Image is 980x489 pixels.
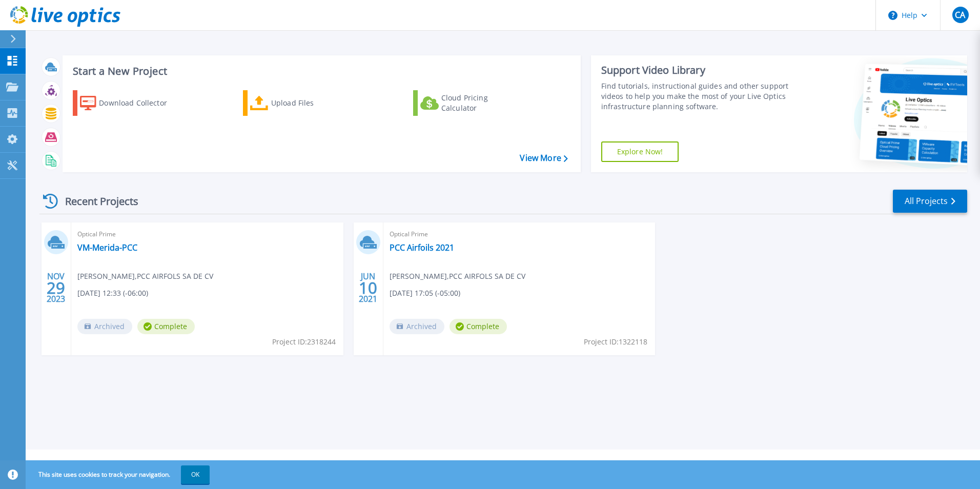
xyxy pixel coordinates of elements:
[181,465,210,484] button: OK
[137,319,195,334] span: Complete
[601,81,793,112] div: Find tutorials, instructional guides and other support videos to help you make the most of your L...
[243,90,357,116] a: Upload Files
[390,229,649,240] span: Optical Prime
[77,319,132,334] span: Archived
[390,319,444,334] span: Archived
[441,93,523,113] div: Cloud Pricing Calculator
[46,269,66,307] div: NOV 2023
[39,189,152,214] div: Recent Projects
[77,242,137,253] a: VM-Merida-PCC
[520,153,567,163] a: View More
[271,93,353,113] div: Upload Files
[390,288,460,299] span: [DATE] 17:05 (-05:00)
[584,336,647,348] span: Project ID: 1322118
[73,90,187,116] a: Download Collector
[450,319,507,334] span: Complete
[601,141,679,162] a: Explore Now!
[47,283,65,292] span: 29
[358,269,378,307] div: JUN 2021
[73,66,567,77] h3: Start a New Project
[413,90,527,116] a: Cloud Pricing Calculator
[390,271,525,282] span: [PERSON_NAME] , PCC AIRFOLS SA DE CV
[359,283,377,292] span: 10
[77,229,337,240] span: Optical Prime
[28,465,210,484] span: This site uses cookies to track your navigation.
[99,93,181,113] div: Download Collector
[390,242,454,253] a: PCC Airfoils 2021
[955,11,965,19] span: CA
[601,64,793,77] div: Support Video Library
[77,288,148,299] span: [DATE] 12:33 (-06:00)
[272,336,336,348] span: Project ID: 2318244
[893,190,967,213] a: All Projects
[77,271,213,282] span: [PERSON_NAME] , PCC AIRFOLS SA DE CV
